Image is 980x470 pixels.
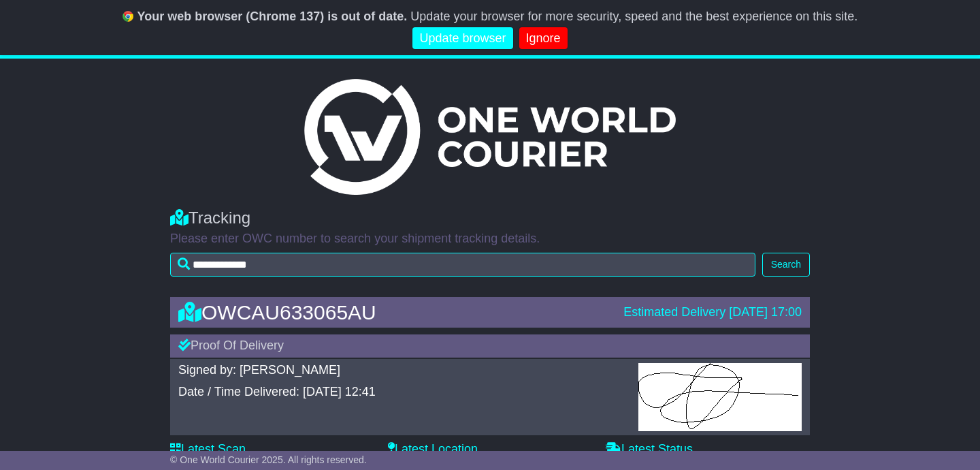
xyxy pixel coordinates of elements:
[170,334,810,358] div: Proof Of Delivery
[178,363,625,378] div: Signed by: [PERSON_NAME]
[170,454,367,465] span: © One World Courier 2025. All rights reserved.
[178,385,625,400] div: Date / Time Delivered: [DATE] 12:41
[388,442,478,457] label: Latest Location
[410,10,857,23] span: Update your browser for more security, speed and the best experience on this site.
[170,232,810,247] p: Please enter OWC number to search your shipment tracking details.
[170,208,810,228] div: Tracking
[412,27,512,50] a: Update browser
[638,363,802,431] img: GetPodImagePublic
[304,79,676,195] img: Light
[519,27,568,50] a: Ignore
[137,10,408,23] b: Your web browser (Chrome 137) is out of date.
[623,305,802,320] div: Estimated Delivery [DATE] 17:00
[762,253,810,277] button: Search
[170,442,246,457] label: Latest Scan
[171,301,617,324] div: OWCAU633065AU
[606,442,693,457] label: Latest Status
